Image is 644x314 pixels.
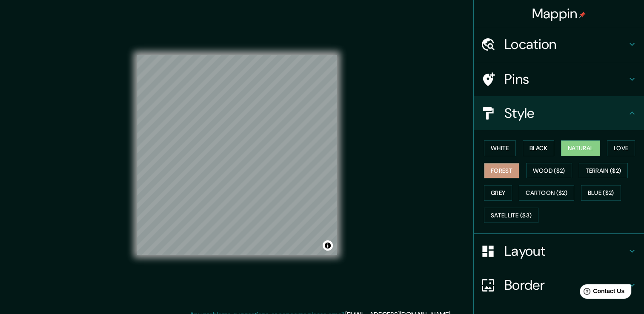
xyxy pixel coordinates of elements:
[532,5,586,22] h4: Mappin
[607,140,635,156] button: Love
[526,163,572,179] button: Wood ($2)
[474,234,644,268] div: Layout
[561,140,600,156] button: Natural
[323,240,333,251] button: Toggle attribution
[484,140,516,156] button: White
[504,105,627,122] h4: Style
[519,185,574,201] button: Cartoon ($2)
[504,243,627,260] h4: Layout
[579,11,586,18] img: pin-icon.png
[474,268,644,302] div: Border
[484,208,538,223] button: Satellite ($3)
[504,36,627,53] h4: Location
[137,55,337,255] canvas: Map
[474,27,644,61] div: Location
[523,140,555,156] button: Black
[568,281,635,305] iframe: Help widget launcher
[474,62,644,96] div: Pins
[474,96,644,130] div: Style
[504,71,627,88] h4: Pins
[484,163,519,179] button: Forest
[581,185,621,201] button: Blue ($2)
[484,185,512,201] button: Grey
[579,163,628,179] button: Terrain ($2)
[504,277,627,294] h4: Border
